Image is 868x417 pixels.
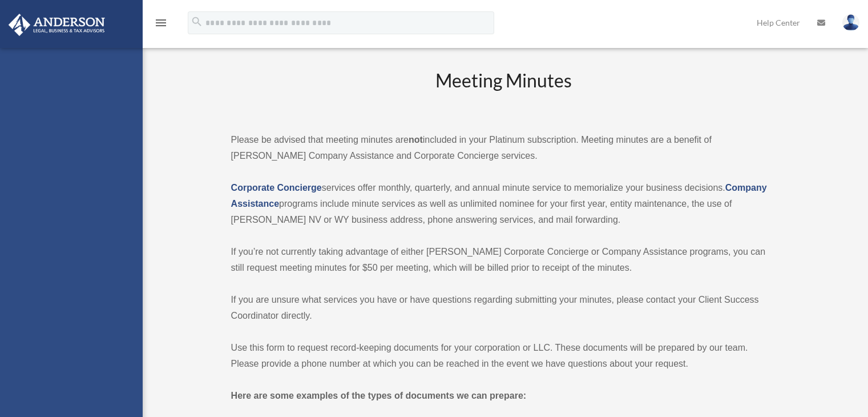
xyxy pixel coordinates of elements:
p: If you are unsure what services you have or have questions regarding submitting your minutes, ple... [231,292,777,324]
i: search [191,15,203,28]
a: menu [154,20,168,30]
h2: Meeting Minutes [231,68,777,115]
p: Use this form to request record-keeping documents for your corporation or LLC. These documents wi... [231,340,777,372]
p: If you’re not currently taking advantage of either [PERSON_NAME] Corporate Concierge or Company A... [231,244,777,276]
strong: not [409,135,423,145]
i: menu [154,16,168,30]
strong: Here are some examples of the types of documents we can prepare: [231,391,527,400]
a: Company Assistance [231,183,767,209]
a: Corporate Concierge [231,183,322,193]
img: Anderson Advisors Platinum Portal [5,14,108,36]
p: Please be advised that meeting minutes are included in your Platinum subscription. Meeting minute... [231,132,777,164]
img: User Pic [842,14,859,31]
p: services offer monthly, quarterly, and annual minute service to memorialize your business decisio... [231,180,777,228]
